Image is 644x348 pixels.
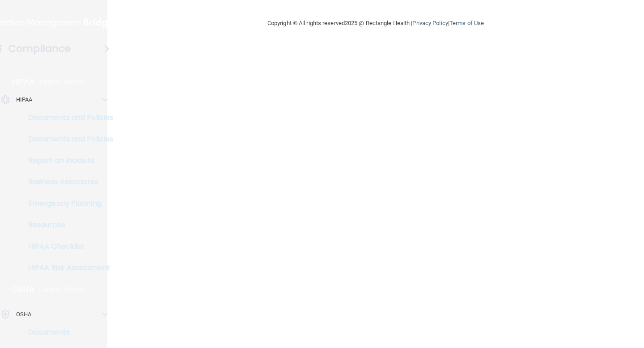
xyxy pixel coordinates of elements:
p: HIPAA Risk Assessment [6,263,128,272]
p: Resources [6,221,128,229]
p: Documents and Policies [6,113,128,122]
p: Report an Incident [6,156,128,165]
p: OSHA [12,284,34,295]
p: HIPAA [12,76,35,87]
p: Emergency Planning [6,199,128,208]
p: HIPAA [16,94,33,105]
div: Copyright © All rights reserved 2025 @ Rectangle Health | | [212,9,539,38]
a: Privacy Policy [412,20,448,26]
p: Business Associates [6,178,128,187]
p: Documents and Policies [6,135,128,144]
a: Terms of Use [449,20,484,26]
p: HIPAA Checklist [6,242,128,251]
p: Learn More! [39,76,87,87]
h4: Compliance [8,42,71,55]
p: OSHA [16,309,31,320]
p: Learn More! [39,284,86,295]
p: Documents [6,328,128,337]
